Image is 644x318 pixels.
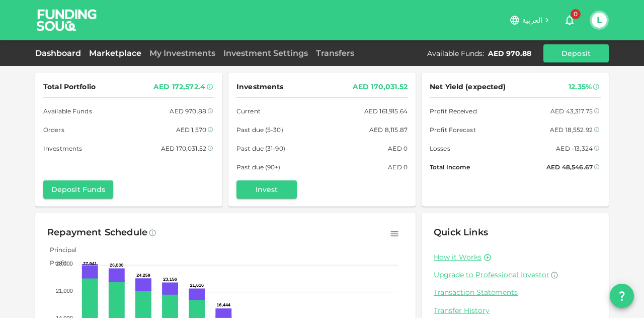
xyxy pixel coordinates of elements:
a: Marketplace [85,48,145,58]
div: AED 0 [388,143,408,154]
a: Transfers [312,48,358,58]
span: Profit Forecast [430,124,476,135]
div: AED 8,115.87 [369,124,408,135]
button: Invest [236,180,297,199]
span: Total Portfolio [43,81,96,93]
span: Principal [42,246,76,253]
span: 0 [571,9,581,19]
span: Investments [43,143,82,154]
div: AED 1,570 [176,124,206,135]
button: Deposit [543,44,609,62]
div: AED -13,324 [556,143,593,154]
a: How it Works [434,252,481,262]
div: AED 170,031.52 [161,143,206,154]
div: AED 172,572.4 [153,81,205,93]
span: Total Income [430,162,470,172]
button: 0 [559,10,580,30]
a: Investment Settings [219,48,312,58]
span: Investments [236,81,283,93]
span: Past due (5-30) [236,124,283,135]
span: Past due (31-90) [236,143,285,154]
button: L [592,13,607,28]
a: Dashboard [35,48,85,58]
div: AED 43,317.75 [550,106,593,116]
div: AED 970.88 [170,106,206,116]
span: Upgrade to Professional Investor [434,270,549,279]
tspan: 21,000 [56,288,73,294]
div: AED 48,546.67 [546,162,593,172]
span: Profit [42,259,67,267]
tspan: 28,000 [56,261,73,267]
div: AED 161,915.64 [364,106,408,116]
span: Profit Received [430,106,477,116]
div: AED 170,031.52 [353,81,408,93]
button: Deposit Funds [43,180,113,199]
div: AED 970.88 [488,48,531,58]
div: Available Funds : [427,48,484,58]
span: Available Funds [43,106,92,116]
a: Upgrade to Professional Investor [434,270,597,280]
a: Transfer History [434,306,597,315]
span: Past due (90+) [236,162,281,172]
span: Net Yield (expected) [430,81,506,93]
span: Orders [43,124,64,135]
a: My Investments [145,48,219,58]
div: AED 0 [388,162,408,172]
button: question [610,284,634,308]
span: العربية [522,16,542,25]
div: 12.35% [569,81,592,93]
div: AED 18,552.92 [550,124,593,135]
span: Current [236,106,261,116]
a: Transaction Statements [434,288,597,297]
div: Repayment Schedule [47,225,147,241]
span: Losses [430,143,450,154]
span: Quick Links [434,227,488,238]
